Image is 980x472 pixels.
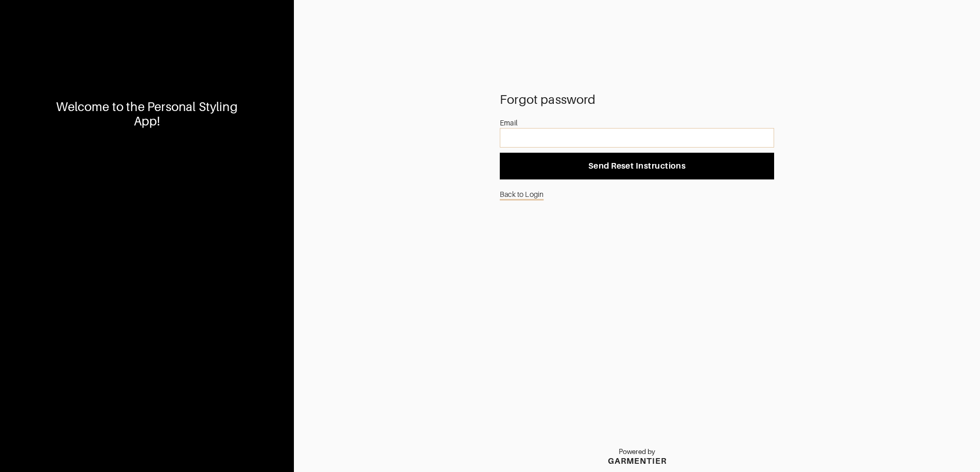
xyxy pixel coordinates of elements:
[500,185,774,204] a: Back to Login
[608,456,667,466] div: GARMENTIER
[608,448,667,456] p: Powered by
[508,161,766,171] span: Send Reset Instructions
[500,95,774,105] div: Forgot password
[45,100,249,130] div: Welcome to the Personal Styling App!
[500,118,774,128] div: Email
[500,153,774,179] button: Send Reset Instructions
